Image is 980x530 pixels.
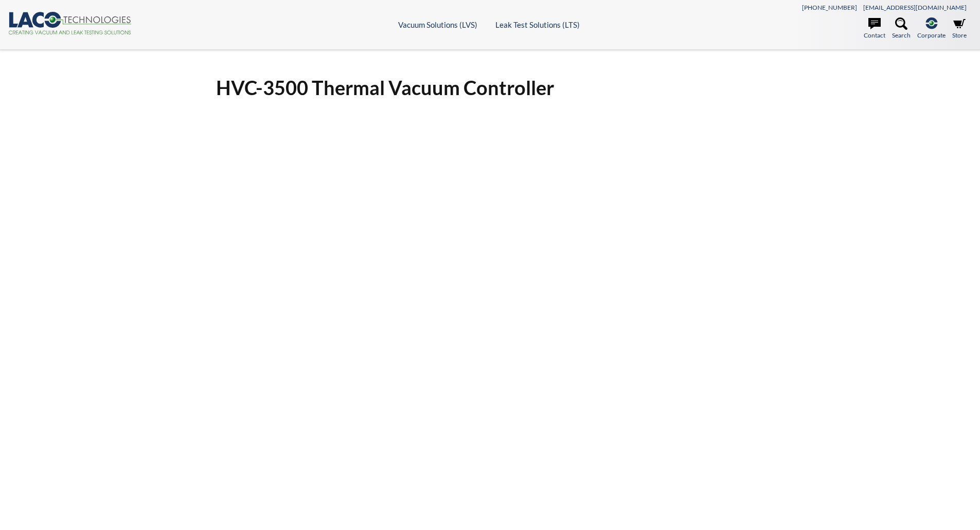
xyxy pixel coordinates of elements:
a: [EMAIL_ADDRESS][DOMAIN_NAME] [863,4,967,11]
a: Store [952,17,967,40]
a: Search [892,17,911,40]
h1: HVC-3500 Thermal Vacuum Controller [216,75,764,100]
a: Vacuum Solutions (LVS) [398,20,477,29]
span: Corporate [917,30,946,40]
a: Leak Test Solutions (LTS) [495,20,580,29]
a: Contact [864,17,885,40]
a: [PHONE_NUMBER] [802,4,857,11]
